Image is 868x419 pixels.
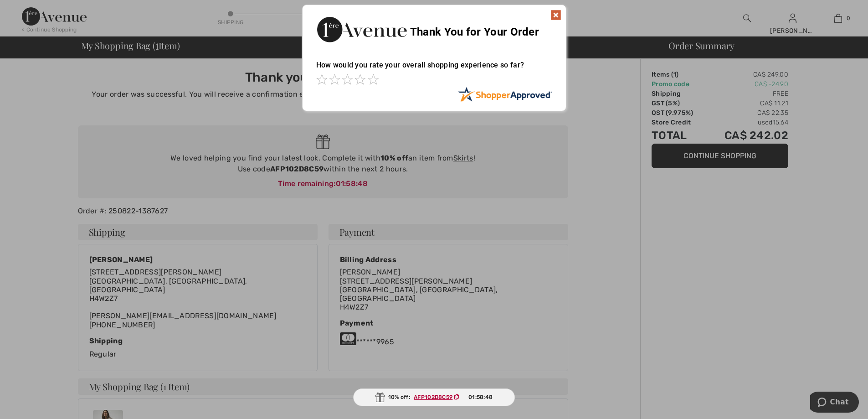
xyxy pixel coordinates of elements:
ins: AFP102D8C59 [414,394,452,400]
div: 10% off: [353,388,515,406]
span: Thank You for Your Order [410,26,539,38]
div: How would you rate your overall shopping experience so far? [316,52,552,87]
span: Chat [20,6,39,15]
span: 01:58:48 [468,393,493,401]
img: x [550,10,561,21]
img: Thank You for Your Order [316,14,407,45]
img: Gift.svg [375,393,385,402]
